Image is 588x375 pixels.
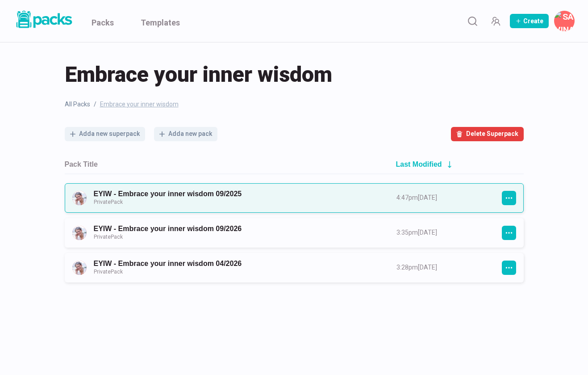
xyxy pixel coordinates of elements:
button: Create Pack [510,14,549,28]
button: Delete Superpack [451,127,524,141]
img: Packs logo [13,9,74,30]
button: Savina Tilmann [554,11,575,31]
span: Embrace your inner wisdom [65,60,332,89]
h2: Pack Title [65,160,98,169]
a: Packs logo [13,9,74,33]
nav: breadcrumb [65,100,524,109]
a: All Packs [65,100,90,109]
button: Search [463,12,481,30]
h2: Last Modified [396,160,442,169]
span: / [94,100,96,109]
button: Adda new pack [154,127,217,141]
span: Embrace your inner wisdom [100,100,179,109]
button: Adda new superpack [65,127,145,141]
button: Manage Team Invites [487,12,505,30]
